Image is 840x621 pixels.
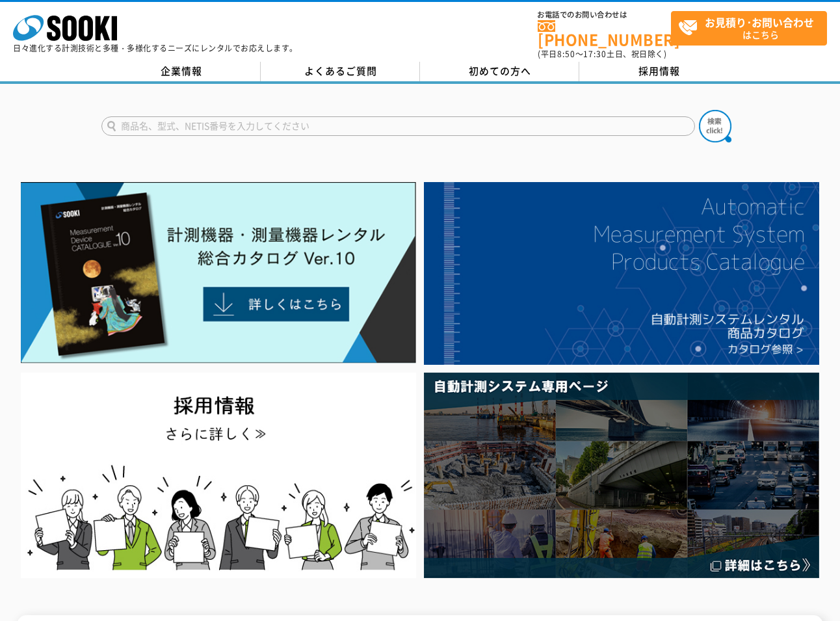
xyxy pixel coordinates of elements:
[671,11,827,46] a: お見積り･お問い合わせはこちら
[579,62,739,81] a: 採用情報
[557,48,575,60] span: 8:50
[261,62,420,81] a: よくあるご質問
[424,182,819,365] img: 自動計測システムカタログ
[538,48,666,60] span: (平日 ～ 土日、祝日除く)
[583,48,607,60] span: 17:30
[678,12,826,44] span: はこちら
[424,373,819,578] img: 自動計測システム専用ページ
[699,110,731,142] img: btn_search.png
[101,62,261,81] a: 企業情報
[538,20,671,47] a: [PHONE_NUMBER]
[21,373,416,578] img: SOOKI recruit
[469,64,531,78] span: 初めての方へ
[13,44,298,52] p: 日々進化する計測技術と多種・多様化するニーズにレンタルでお応えします。
[101,116,695,136] input: 商品名、型式、NETIS番号を入力してください
[420,62,579,81] a: 初めての方へ
[705,14,814,30] strong: お見積り･お問い合わせ
[538,11,671,19] span: お電話でのお問い合わせは
[21,182,416,363] img: Catalog Ver10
